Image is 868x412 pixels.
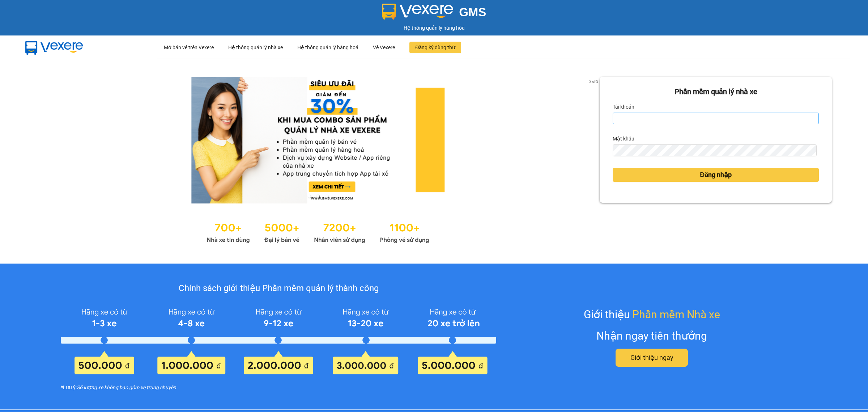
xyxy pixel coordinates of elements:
p: 2 of 3 [587,77,600,86]
i: Số lượng xe không bao gồm xe trung chuyển [77,383,176,391]
div: Hệ thống quản lý hàng hoá [297,36,358,59]
button: next slide / item [590,77,600,203]
li: slide item 3 [325,195,328,198]
span: Phần mềm Nhà xe [632,306,720,323]
label: Tài khoản [613,101,634,113]
img: logo 2 [382,4,454,20]
div: Về Vexere [373,36,395,59]
input: Tài khoản [613,113,819,124]
div: *Lưu ý: [61,383,496,391]
label: Mật khẩu [613,133,634,144]
span: GMS [459,5,486,19]
div: Giới thiệu [584,306,720,323]
div: Mở bán vé trên Vexere [164,36,214,59]
a: GMS [382,11,486,17]
div: Phần mềm quản lý nhà xe [613,86,819,97]
button: Giới thiệu ngay [616,349,688,367]
li: slide item 1 [308,195,311,198]
span: Giới thiệu ngay [630,353,673,363]
li: slide item 2 [316,195,319,198]
img: mbUUG5Q.png [18,35,90,59]
span: Đăng ký dùng thử [415,43,455,51]
button: Đăng ký dùng thử [409,42,461,53]
button: previous slide / item [36,77,46,203]
div: Hệ thống quản lý nhà xe [228,36,283,59]
button: Đăng nhập [613,168,819,182]
img: Statistics.png [207,218,429,245]
img: policy-intruduce-detail.png [61,304,496,374]
span: Đăng nhập [700,170,732,180]
input: Mật khẩu [613,144,817,156]
div: Hệ thống quản lý hàng hóa [2,24,866,32]
div: Nhận ngay tiền thưởng [596,327,707,344]
div: Chính sách giới thiệu Phần mềm quản lý thành công [61,282,496,295]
